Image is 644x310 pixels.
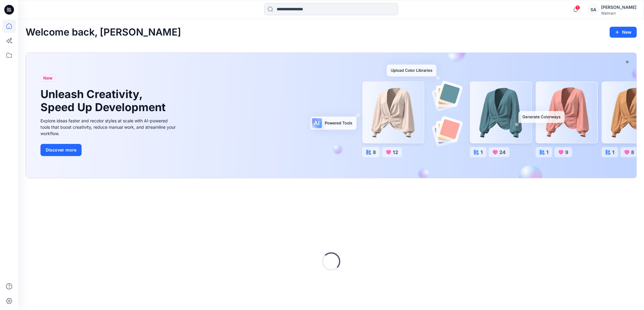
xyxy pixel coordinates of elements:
[601,4,636,11] div: [PERSON_NAME]
[43,74,53,82] span: New
[40,144,82,156] button: Discover more
[601,11,636,15] div: Walmart
[610,27,637,38] button: New
[26,27,181,38] h2: Welcome back, [PERSON_NAME]
[40,88,168,114] h1: Unleash Creativity, Speed Up Development
[575,5,580,10] span: 1
[40,118,177,137] div: Explore ideas faster and recolor styles at scale with AI-powered tools that boost creativity, red...
[40,144,177,156] a: Discover more
[588,4,599,15] div: SA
